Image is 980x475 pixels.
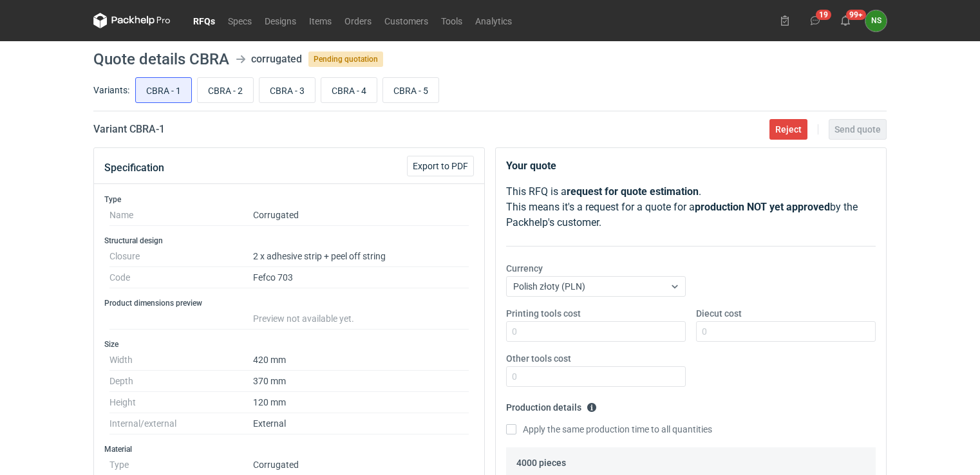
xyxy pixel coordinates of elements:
strong: production NOT yet approved [695,201,830,213]
h3: Product dimensions preview [104,298,474,308]
label: CBRA - 1 [135,77,192,103]
span: Preview not available yet. [253,313,354,324]
h3: Material [104,444,474,454]
a: Items [303,13,338,28]
input: 0 [506,366,686,387]
h1: Quote details CBRA [93,51,229,67]
a: Specs [221,13,258,28]
dt: Code [109,267,253,288]
label: CBRA - 3 [259,77,316,103]
a: Analytics [469,13,518,28]
a: Tools [435,13,469,28]
h3: Type [104,194,474,205]
dt: Closure [109,246,253,267]
button: Export to PDF [407,156,474,176]
h2: Variant CBRA - 1 [93,122,165,137]
label: Diecut cost [696,307,742,320]
a: Customers [378,13,435,28]
button: NS [865,10,887,32]
label: Printing tools cost [506,307,581,320]
button: Send quote [829,119,887,140]
label: Variants: [93,84,129,97]
dd: Fefco 703 [253,267,469,288]
legend: 4000 pieces [516,452,566,468]
button: Specification [104,153,164,183]
a: Orders [338,13,378,28]
input: 0 [506,321,686,342]
label: Currency [506,262,543,275]
div: Natalia Stępak [865,10,887,32]
dt: Name [109,205,253,226]
button: 99+ [835,10,856,31]
label: CBRA - 4 [321,77,377,103]
dd: 420 mm [253,349,469,371]
strong: Your quote [506,160,556,172]
button: 19 [805,10,825,31]
dt: Depth [109,371,253,392]
dt: Internal/external [109,413,253,434]
h3: Size [104,339,474,349]
span: Polish złoty (PLN) [513,281,585,292]
p: This RFQ is a . This means it's a request for a quote for a by the Packhelp's customer. [506,184,876,230]
dd: 370 mm [253,371,469,392]
label: Apply the same production time to all quantities [506,423,712,436]
h3: Structural design [104,236,474,246]
dd: 120 mm [253,392,469,413]
label: CBRA - 2 [197,77,254,103]
input: 0 [696,321,876,342]
svg: Packhelp Pro [93,13,171,28]
label: CBRA - 5 [382,77,439,103]
a: Designs [258,13,303,28]
span: Export to PDF [413,162,468,171]
div: corrugated [251,51,302,67]
span: Send quote [834,125,881,134]
dt: Width [109,349,253,371]
dt: Height [109,392,253,413]
span: Pending quotation [308,51,383,67]
dd: External [253,413,469,434]
span: Reject [775,125,802,134]
strong: request for quote estimation [567,185,699,198]
legend: Production details [506,397,597,413]
dd: Corrugated [253,205,469,226]
label: Other tools cost [506,352,571,365]
button: Reject [769,119,807,140]
dd: 2 x adhesive strip + peel off string [253,246,469,267]
a: RFQs [187,13,221,28]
